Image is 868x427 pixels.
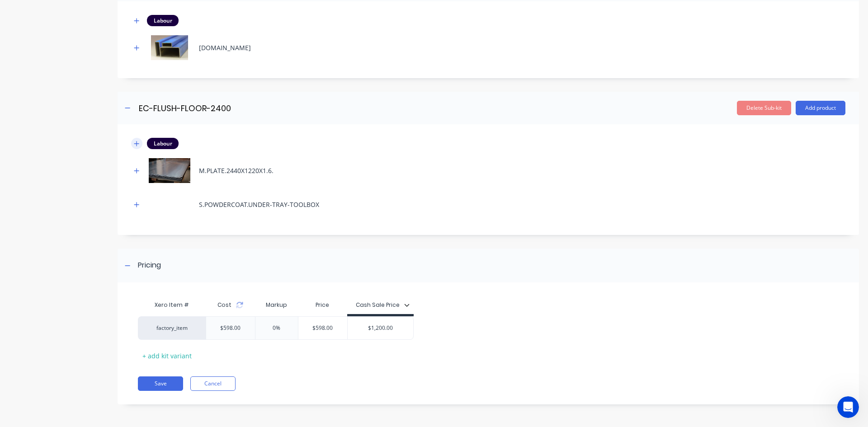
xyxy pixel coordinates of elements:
[206,296,255,314] div: Cost
[138,260,161,271] div: Pricing
[351,298,414,312] button: Cash Sale Price
[138,316,414,340] div: factory_item$598.000%$598.00$1,200.00
[147,138,179,149] div: Labour
[138,296,206,314] div: Xero Item #
[217,301,231,309] span: Cost
[796,101,845,115] button: Add product
[254,317,299,339] div: 0%
[147,324,197,332] div: factory_item
[199,166,274,175] div: M.PLATE.2440X1220X1.6.
[737,101,791,115] button: Delete Sub-kit
[298,296,347,314] div: Price
[348,317,414,339] div: $1,200.00
[138,376,183,391] button: Save
[138,102,298,115] input: Enter sub-kit name
[213,317,248,339] div: $598.00
[199,43,251,52] div: [DOMAIN_NAME]
[190,376,236,391] button: Cancel
[255,296,298,314] div: Markup
[138,349,196,363] div: + add kit variant
[147,35,192,60] img: M.RHS.40X40X2.BLUE
[199,200,319,209] div: S.POWDERCOAT.UNDER-TRAY-TOOLBOX
[356,301,400,309] div: Cash Sale Price
[147,15,179,26] div: Labour
[298,317,347,339] div: $598.00
[837,396,859,418] iframe: Intercom live chat
[147,158,192,183] img: M.PLATE.2440X1220X1.6.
